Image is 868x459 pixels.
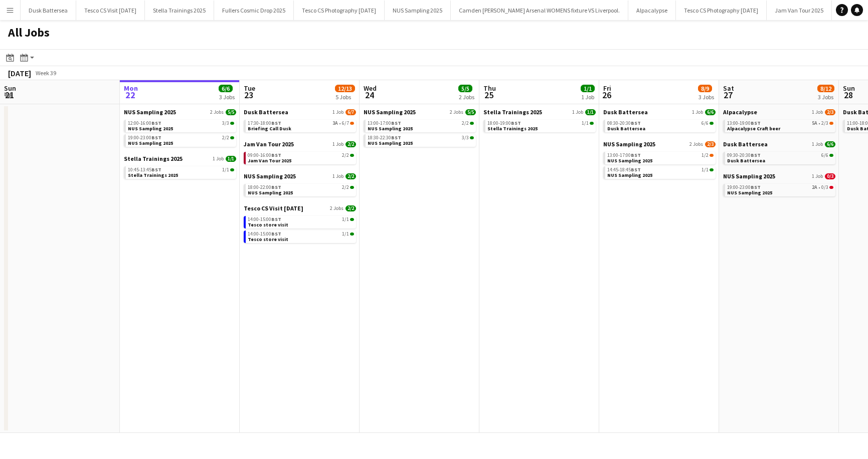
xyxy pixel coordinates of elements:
div: Stella Trainings 20251 Job1/118:00-19:00BST1/1Stella Trainings 2025 [483,108,596,134]
a: 10:45-13:45BST1/1Stella Trainings 2025 [128,166,234,178]
span: 1 Job [332,173,343,179]
div: Jam Van Tour 20251 Job2/209:00-16:00BST2/2Jam Van Tour 2025 [244,140,356,172]
a: Stella Trainings 20251 Job1/1 [483,108,596,116]
a: Stella Trainings 20251 Job1/1 [124,155,236,162]
span: BST [271,216,281,222]
span: Thu [483,84,496,93]
a: 18:30-22:30BST3/3NUS Sampling 2025 [368,134,474,146]
span: 23 [242,89,255,101]
span: 2A [812,185,817,190]
a: NUS Sampling 20251 Job2/2 [244,172,356,180]
span: 18:30-22:30 [368,135,401,140]
span: 1 Job [572,109,583,115]
span: BST [151,134,161,141]
span: 0/3 [821,185,828,190]
a: Dusk Battersea1 Job6/6 [603,108,716,116]
span: 1/1 [581,85,595,92]
span: 6/6 [705,109,716,115]
span: 1 Job [812,141,823,147]
span: 3/3 [462,135,469,140]
span: 6/6 [829,154,833,157]
a: 18:00-22:00BST2/2NUS Sampling 2025 [248,184,354,195]
div: 5 Jobs [335,93,355,101]
span: 1 Job [332,109,343,115]
span: 08:30-20:30 [607,121,641,126]
a: 12:00-16:00BST3/3NUS Sampling 2025 [128,120,234,131]
a: 13:00-17:00BST2/2NUS Sampling 2025 [368,120,474,131]
div: • [727,185,833,190]
span: Mon [124,84,138,93]
span: 6/6 [702,121,709,126]
button: NUS Sampling 2025 [385,1,451,20]
a: NUS Sampling 20252 Jobs5/5 [124,108,236,116]
span: BST [391,120,401,126]
span: BST [511,120,521,126]
span: 18:00-19:00 [487,121,521,126]
span: 2/2 [470,122,474,125]
span: Dusk Battersea [723,140,768,148]
span: 6/6 [710,122,714,125]
span: 14:45-18:45 [607,167,641,172]
span: 5/5 [458,85,472,92]
span: BST [151,166,161,173]
span: BST [631,152,641,158]
div: NUS Sampling 20252 Jobs5/512:00-16:00BST3/3NUS Sampling 202519:00-23:00BST2/2NUS Sampling 2025 [124,108,236,155]
span: 2/2 [230,136,234,139]
a: NUS Sampling 20251 Job0/3 [723,172,835,180]
span: 2 Jobs [689,141,703,147]
a: Jam Van Tour 20251 Job2/2 [244,140,356,148]
span: Tesco store visit [248,236,288,243]
span: 6/7 [345,109,356,115]
span: NUS Sampling 2025 [128,125,173,132]
span: 6/6 [821,153,828,158]
a: NUS Sampling 20252 Jobs5/5 [364,108,476,116]
button: Stella Trainings 2025 [145,1,214,20]
span: BST [151,120,161,126]
span: 3/3 [222,121,229,126]
span: NUS Sampling 2025 [128,140,173,146]
span: Jam Van Tour 2025 [248,157,291,164]
span: 3/3 [470,136,474,139]
div: Alpacalypse1 Job2/313:00-19:00BST5A•2/3Alpacalypse Craft beer [723,108,835,140]
span: 1/1 [226,156,236,162]
span: Stella Trainings 2025 [128,172,178,178]
span: NUS Sampling 2025 [124,108,176,116]
div: NUS Sampling 20252 Jobs2/313:00-17:00BST1/2NUS Sampling 202514:45-18:45BST1/1NUS Sampling 2025 [603,140,716,181]
span: 1 Job [213,156,224,162]
span: Dusk Battersea [244,108,288,116]
button: Dusk Battersea [21,1,76,20]
button: Tesco CS Photography [DATE] [294,1,385,20]
span: 24 [362,89,377,101]
span: Alpacalypse Craft beer [727,125,780,132]
span: 5/5 [465,109,476,115]
span: 1/1 [350,233,354,236]
div: NUS Sampling 20251 Job0/319:00-23:00BST2A•0/3NUS Sampling 2025 [723,172,835,198]
button: Tesco CS Photography [DATE] [676,1,767,20]
div: 1 Job [581,93,594,101]
span: 5A [812,121,817,126]
span: BST [271,152,281,158]
a: Dusk Battersea1 Job6/7 [244,108,356,116]
a: 09:30-20:30BST6/6Dusk Battersea [727,152,833,163]
span: 13:00-17:00 [607,153,641,158]
span: 6/7 [342,121,349,126]
span: 1/2 [702,153,709,158]
a: NUS Sampling 20252 Jobs2/3 [603,140,716,148]
a: Alpacalypse1 Job2/3 [723,108,835,116]
span: Stella Trainings 2025 [487,125,538,132]
div: 3 Jobs [699,93,714,101]
span: 1 Job [812,109,823,115]
button: Alpacalypse [628,1,676,20]
span: 18:00-22:00 [248,185,281,190]
span: 2/2 [222,135,229,140]
span: 2 Jobs [210,109,224,115]
span: 2/3 [821,121,828,126]
span: 12/13 [335,85,355,92]
span: 19:00-23:00 [128,135,161,140]
span: 2/2 [345,205,356,211]
span: 3/3 [230,122,234,125]
span: Alpacalypse [723,108,757,116]
span: 5/5 [226,109,236,115]
div: NUS Sampling 20251 Job2/218:00-22:00BST2/2NUS Sampling 2025 [244,172,356,204]
span: 22 [122,89,138,101]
